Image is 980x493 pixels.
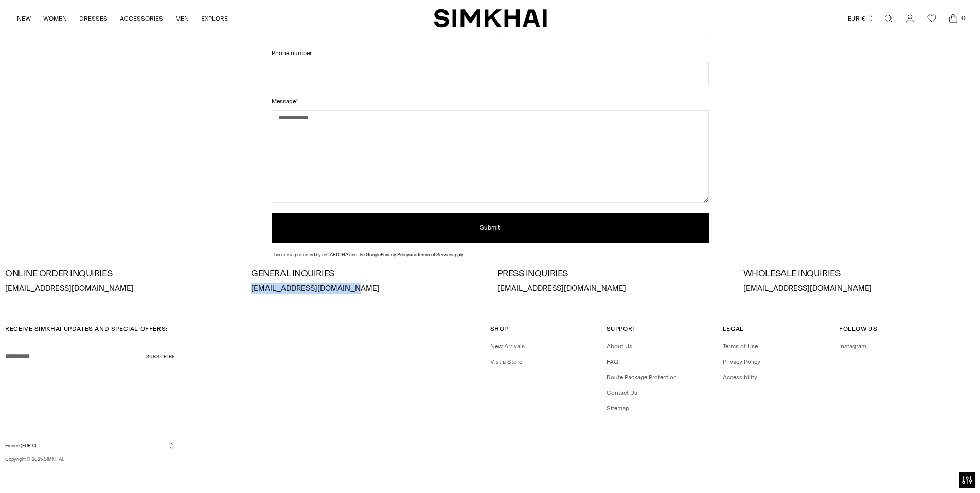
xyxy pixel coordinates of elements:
[251,283,483,294] p: [EMAIL_ADDRESS][DOMAIN_NAME]
[43,7,67,30] a: WOMEN
[44,456,63,462] a: SIMKHAI
[497,283,729,294] p: [EMAIL_ADDRESS][DOMAIN_NAME]
[607,389,637,396] a: Contact Us
[434,8,547,28] a: SIMKHAI
[5,442,175,449] button: France (EUR €)
[497,269,729,279] h3: PRESS INQUIRIES
[900,8,920,29] a: Go to the account page
[607,374,677,381] a: Route Package Protection
[743,283,975,294] p: [EMAIL_ADDRESS][DOMAIN_NAME]
[272,97,709,106] label: Message
[417,252,452,257] a: Terms of Service
[251,269,483,279] h3: GENERAL INQUIRIES
[272,213,709,243] button: Submit
[743,269,975,279] h3: WHOLESALE INQUIRIES
[272,251,709,258] div: This site is protected by reCAPTCHA and the Google and apply.
[146,344,175,369] button: Subscribe
[723,374,757,381] a: Accessibility
[79,7,108,30] a: DRESSES
[5,455,175,463] p: Copyright © 2025, .
[607,404,629,412] a: Sitemap
[723,343,758,350] a: Terms of Use
[607,343,632,350] a: About Us
[607,325,636,332] span: Support
[921,8,942,29] a: Wishlist
[723,358,760,365] a: Privacy Policy
[5,325,168,332] span: RECEIVE SIMKHAI UPDATES AND SPECIAL OFFERS:
[201,7,228,30] a: EXPLORE
[175,7,189,30] a: MEN
[839,325,877,332] span: Follow Us
[878,8,899,29] a: Open search modal
[5,283,237,294] p: [EMAIL_ADDRESS][DOMAIN_NAME]
[958,13,968,23] span: 0
[490,358,522,365] a: Vist a Store
[381,252,409,257] a: Privacy Policy
[17,7,31,30] a: NEW
[5,269,237,279] h3: ONLINE ORDER INQUIRIES
[490,325,508,332] span: Shop
[490,343,525,350] a: New Arrivals
[848,7,875,30] button: EUR €
[723,325,744,332] span: Legal
[120,7,163,30] a: ACCESSORIES
[607,358,618,365] a: FAQ
[943,8,964,29] a: Open cart modal
[272,48,709,58] label: Phone number
[839,343,866,350] a: Instagram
